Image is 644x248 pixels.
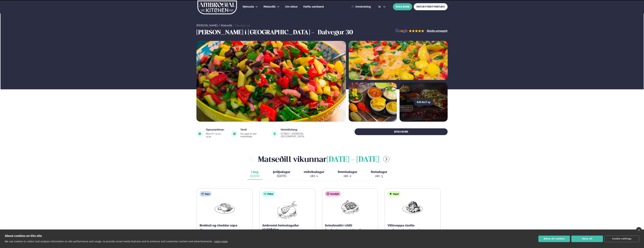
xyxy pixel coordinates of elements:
[368,169,390,180] button: föstudagur okt. 3
[325,224,352,227] span: Svínahnakki í chilli
[264,5,275,9] a: Matseðill
[231,130,238,137] img: image alt
[243,5,254,8] span: Þjónusta
[571,236,603,242] button: Deny all
[285,5,298,8] span: Um okkur
[338,174,357,178] div: okt. 2
[389,192,392,195] img: Vegan.svg
[285,5,298,9] a: Um okkur
[335,169,360,180] button: fimmtudagur okt. 2
[240,128,267,131] div: Verð:
[206,132,227,138] div: Mon-Fri: 11:00 - 13:30
[196,41,346,122] img: image alt
[636,227,642,233] a: close
[281,134,325,138] a: link
[248,156,254,162] button: menu-btn-left
[247,169,262,180] button: Í dag [DATE]
[327,192,329,195] img: pork.svg
[273,170,290,174] span: þriðjudagur
[5,234,42,238] strong: About cookies on this site
[371,170,387,174] span: föstudagur
[378,5,382,8] span: is
[303,5,324,8] span: Hafðu samband
[243,5,254,9] a: Þjónusta
[235,24,250,27] a: Dalvegur 30
[258,154,379,165] h2: Matseðill vikunnar
[351,5,371,8] a: Innskráning
[201,192,204,195] img: soup.svg
[264,5,275,8] span: Matseðill
[376,5,388,8] button: is
[214,199,235,215] img: Soup.png
[262,191,275,197] div: Fiskur
[262,224,299,231] span: Ambrosial heimalagaður plokkfiskur
[414,99,433,105] button: Sjá allt 23
[276,199,298,221] img: fish.png
[325,191,341,197] div: Svínakjöt
[318,29,353,37] h3: Dalvegur 30
[218,24,221,27] span: /
[196,24,218,27] a: [PERSON_NAME]
[301,169,327,180] button: miðvikudagur okt. 1
[273,174,290,178] div: [DATE]
[250,170,259,174] span: Í dag
[206,128,227,131] div: Opnunartímar:
[303,5,324,9] a: Hafðu samband
[327,156,379,164] span: [DATE] - [DATE]
[604,236,639,242] button: Cookie settings
[240,132,267,138] div: frá 3490 kr per manneskju
[349,41,448,80] img: image alt
[197,1,237,14] img: logo
[271,130,278,137] img: image alt
[221,24,232,27] a: Matseðill
[427,30,448,32] a: Skoða umsagnir
[270,169,293,180] button: þriðjudagur [DATE]
[281,132,325,138] div: [STREET_ADDRESS], [GEOGRAPHIC_DATA]
[200,191,212,197] div: Súpa
[388,224,414,227] span: Villisveppa risotto
[233,24,235,27] span: /
[200,224,237,227] span: Brokkolí og cheddar súpa
[371,174,387,178] div: okt. 3
[414,3,448,10] a: MATUR FYRIR FYRIRTÆKI
[349,83,397,122] img: image alt
[196,29,316,37] h3: [PERSON_NAME] í [GEOGRAPHIC_DATA] -
[393,3,412,10] button: BÓKA BORÐ
[383,156,389,162] button: menu-btn-right
[395,29,424,33] img: image alt
[388,191,401,197] div: Vegan
[355,128,448,135] button: BÓKA BORÐ
[325,228,375,240] p: Engifer, hunang, gufusoðin hrísgrjón með grænu grænmeti og eggjum (S) (E)
[304,170,324,174] span: miðvikudagur
[250,174,259,178] div: [DATE]
[200,228,250,232] p: (D)
[402,199,423,215] img: Vegan.png
[338,170,357,174] span: fimmtudagur
[264,192,267,195] img: fish.svg
[281,128,325,131] div: Heimilisfang:
[214,240,228,243] a: Learn more
[339,199,361,215] img: Pork-Meat.png
[196,130,203,137] img: image alt
[388,228,438,236] p: með spínati, svörtum baunum og sætum kartöflum
[538,236,570,242] button: Allow all cookies
[304,174,324,178] div: okt. 1
[5,240,213,243] p: We use cookies to collect and analyse information on site performance and usage, to provide socia...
